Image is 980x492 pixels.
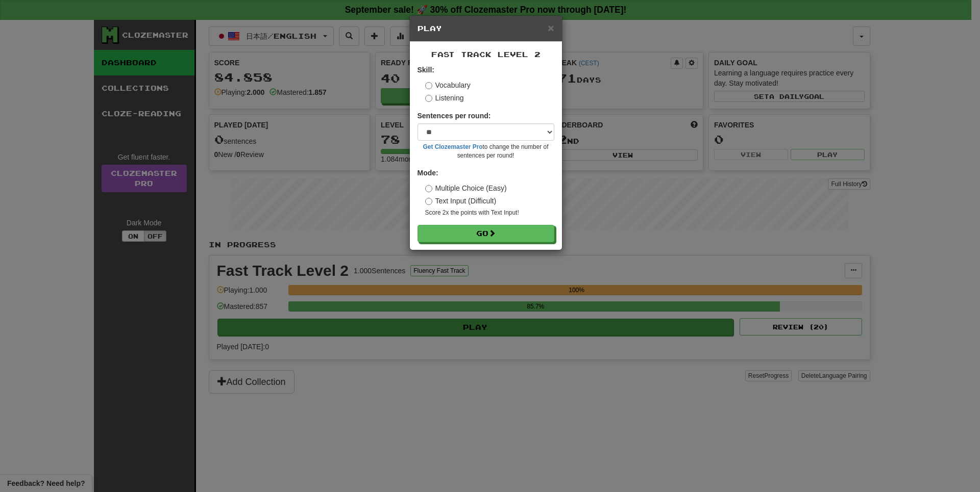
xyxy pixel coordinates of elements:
a: Get Clozemaster Pro [423,143,483,150]
label: Text Input (Difficult) [425,196,497,206]
strong: Skill: [418,66,434,74]
input: Multiple Choice (Easy) [425,185,432,192]
h5: Play [418,23,554,34]
input: Vocabulary [425,82,432,89]
span: × [548,22,554,34]
label: Sentences per round: [418,111,491,121]
strong: Mode: [418,169,438,177]
button: Go [418,225,554,242]
label: Multiple Choice (Easy) [425,183,507,193]
small: to change the number of sentences per round! [418,143,554,160]
input: Listening [425,95,432,102]
label: Listening [425,93,464,103]
small: Score 2x the points with Text Input ! [425,209,554,217]
span: Fast Track Level 2 [431,50,541,59]
button: Close [548,22,554,33]
input: Text Input (Difficult) [425,198,432,205]
label: Vocabulary [425,80,471,90]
